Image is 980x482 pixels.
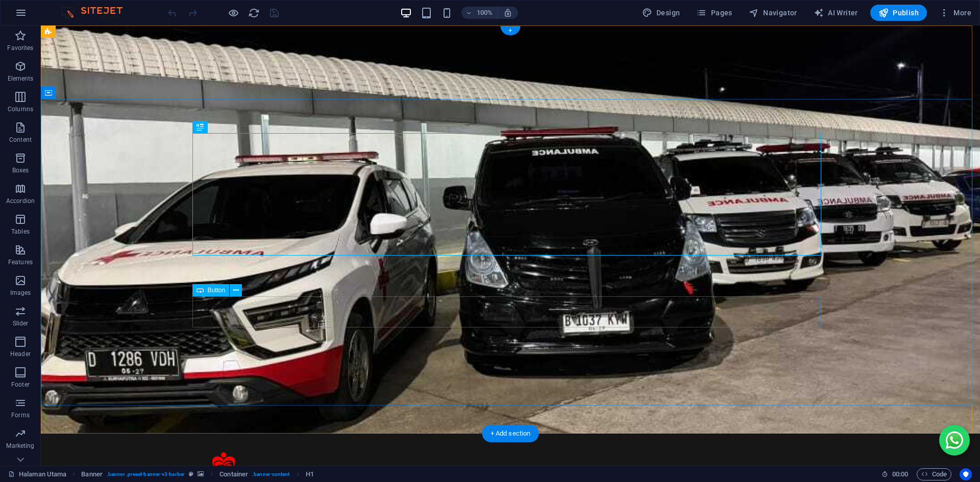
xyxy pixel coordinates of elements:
span: AI Writer [814,8,858,18]
button: Design [638,5,684,21]
p: Forms [11,411,30,419]
p: Marketing [6,442,34,450]
button: Publish [870,5,927,21]
i: Reload page [248,7,260,19]
button: Code [917,468,951,480]
p: Slider [13,319,29,327]
h6: 100% [477,7,493,19]
p: Content [9,136,32,144]
span: Click to select. Double-click to edit [306,468,314,480]
span: More [939,8,971,18]
div: + Add section [482,425,539,442]
nav: breadcrumb [81,468,313,480]
span: . banner-content [252,468,289,480]
button: 100% [461,7,498,19]
button: Usercentrics [960,468,972,480]
p: Features [8,258,33,266]
img: Editor Logo [59,7,135,19]
span: : [899,470,901,478]
button: Navigator [745,5,801,21]
div: + [500,26,520,35]
p: Footer [11,380,30,389]
button: Click here to leave preview mode and continue editing [227,7,239,19]
p: Boxes [12,166,29,174]
button: More [935,5,975,21]
span: . banner .preset-banner-v3-barber [107,468,185,480]
span: 00 00 [892,468,908,480]
button: Pages [692,5,736,21]
span: Navigator [749,8,797,18]
p: Images [10,289,31,297]
span: Publish [878,8,919,18]
div: Design (Ctrl+Alt+Y) [638,5,684,21]
span: Click to select. Double-click to edit [81,468,103,480]
i: This element contains a background [198,471,204,477]
p: Header [10,350,31,358]
span: Button [208,287,226,293]
span: Click to select. Double-click to edit [219,468,248,480]
span: Code [921,468,947,480]
p: Tables [11,227,30,236]
p: Favorites [7,44,33,52]
h6: Session time [881,468,909,480]
span: Design [642,8,680,18]
p: Columns [8,105,33,113]
button: AI Writer [810,5,862,21]
i: This element is a customizable preset [189,471,193,477]
a: Click to cancel selection. Double-click to open Pages [8,468,66,480]
p: Accordion [6,197,35,205]
p: Elements [8,74,34,83]
span: Pages [696,8,732,18]
button: reload [248,7,260,19]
